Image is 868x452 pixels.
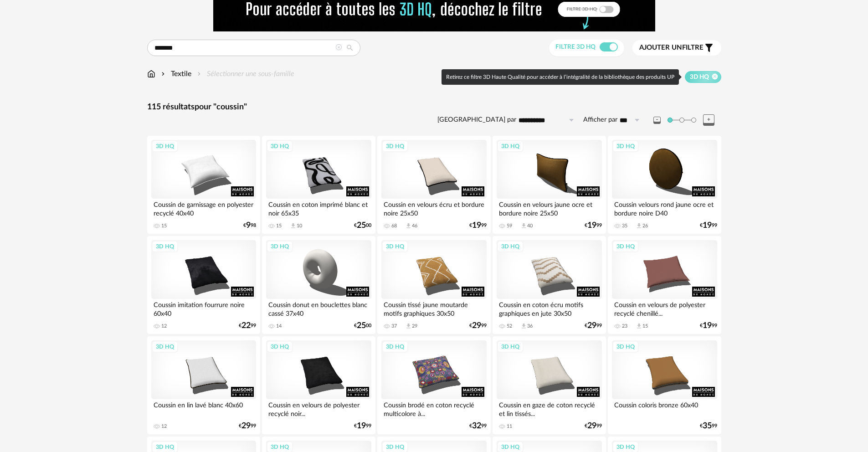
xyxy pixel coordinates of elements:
[382,241,408,252] div: 3D HQ
[622,323,627,329] div: 23
[152,140,178,152] div: 3D HQ
[147,136,260,234] a: 3D HQ Coussin de garnissage en polyester recyclé 40x40 15 €998
[276,323,282,329] div: 14
[377,336,490,435] a: 3D HQ Coussin brodé en coton recyclé multicolore à... €3299
[585,323,602,329] div: € 99
[267,241,293,252] div: 3D HQ
[497,199,601,217] div: Coussin en velours jaune ocre et bordure noire 25x50
[472,323,481,329] span: 29
[612,199,717,217] div: Coussin velours rond jaune ocre et bordure noire D40
[266,299,371,317] div: Coussin donut en bouclettes blanc cassé 37x40
[612,299,717,317] div: Coussin en velours de polyester recyclé chenillé...
[243,222,256,229] div: € 98
[147,236,260,334] a: 3D HQ Coussin imitation fourrure noire 60x40 12 €2299
[703,423,712,429] span: 35
[587,323,596,329] span: 29
[639,43,704,52] span: filtre
[161,323,167,329] div: 12
[381,299,486,317] div: Coussin tissé jaune moutarde motifs graphiques 30x50
[276,223,282,229] div: 15
[527,223,533,229] div: 40
[472,423,481,429] span: 32
[608,236,721,334] a: 3D HQ Coussin en velours de polyester recyclé chenillé... 23 Download icon 15 €1999
[704,42,714,53] span: Filter icon
[151,199,256,217] div: Coussin de garnissage en polyester recyclé 40x40
[497,299,601,317] div: Coussin en coton écru motifs graphiques en jute 30x50
[527,323,533,329] div: 36
[507,223,512,229] div: 59
[497,399,601,417] div: Coussin en gaze de coton recyclé et lin tissés...
[290,222,297,229] span: Download icon
[639,44,682,51] span: Ajouter un
[520,323,527,329] span: Download icon
[405,222,412,229] span: Download icon
[585,423,602,429] div: € 99
[239,423,256,429] div: € 99
[241,423,251,429] span: 29
[161,223,167,229] div: 15
[612,140,639,152] div: 3D HQ
[585,222,602,229] div: € 99
[497,241,524,252] div: 3D HQ
[297,223,302,229] div: 10
[612,399,717,417] div: Coussin coloris bronze 60x40
[377,236,490,334] a: 3D HQ Coussin tissé jaune moutarde motifs graphiques 30x50 37 Download icon 29 €2999
[472,222,481,229] span: 19
[636,222,642,229] span: Download icon
[700,323,717,329] div: € 99
[520,222,527,229] span: Download icon
[246,222,251,229] span: 9
[357,423,366,429] span: 19
[442,69,679,85] div: Retirez ce filtre 3D Haute Qualité pour accéder à l’intégralité de la bibliothèque des produits UP
[262,236,375,334] a: 3D HQ Coussin donut en bouclettes blanc cassé 37x40 14 €2500
[469,423,487,429] div: € 99
[612,241,639,252] div: 3D HQ
[700,222,717,229] div: € 99
[152,241,178,252] div: 3D HQ
[357,323,366,329] span: 25
[608,136,721,234] a: 3D HQ Coussin velours rond jaune ocre et bordure noire D40 35 Download icon 26 €1999
[159,69,167,79] img: svg+xml;base64,PHN2ZyB3aWR0aD0iMTYiIGhlaWdodD0iMTYiIHZpZXdCb3g9IjAgMCAxNiAxNiIgZmlsbD0ibm9uZSIgeG...
[507,323,512,329] div: 52
[151,299,256,317] div: Coussin imitation fourrure noire 60x40
[437,116,516,124] label: [GEOGRAPHIC_DATA] par
[493,336,606,435] a: 3D HQ Coussin en gaze de coton recyclé et lin tissés... 11 €2999
[152,341,178,353] div: 3D HQ
[493,136,606,234] a: 3D HQ Coussin en velours jaune ocre et bordure noire 25x50 59 Download icon 40 €1999
[382,341,408,353] div: 3D HQ
[151,399,256,417] div: Coussin en lin lavé blanc 40x60
[587,222,596,229] span: 19
[587,423,596,429] span: 29
[267,140,293,152] div: 3D HQ
[266,399,371,417] div: Coussin en velours de polyester recyclé noir...
[241,323,251,329] span: 22
[382,140,408,152] div: 3D HQ
[412,323,417,329] div: 29
[354,423,371,429] div: € 99
[497,341,524,353] div: 3D HQ
[147,102,721,113] div: 115 résultats
[377,136,490,234] a: 3D HQ Coussin en velours écru et bordure noire 25x50 68 Download icon 46 €1999
[381,399,486,417] div: Coussin brodé en coton recyclé multicolore à...
[497,140,524,152] div: 3D HQ
[262,336,375,435] a: 3D HQ Coussin en velours de polyester recyclé noir... €1999
[391,223,397,229] div: 68
[469,222,487,229] div: € 99
[262,136,375,234] a: 3D HQ Coussin en coton imprimé blanc et noir 65x35 15 Download icon 10 €2500
[391,323,397,329] div: 37
[703,323,712,329] span: 19
[147,69,155,79] img: svg+xml;base64,PHN2ZyB3aWR0aD0iMTYiIGhlaWdodD0iMTciIHZpZXdCb3g9IjAgMCAxNiAxNyIgZmlsbD0ibm9uZSIgeG...
[266,199,371,217] div: Coussin en coton imprimé blanc et noir 65x35
[608,336,721,435] a: 3D HQ Coussin coloris bronze 60x40 €3599
[412,223,417,229] div: 46
[636,323,642,329] span: Download icon
[622,223,627,229] div: 35
[161,423,167,430] div: 12
[632,40,721,56] button: Ajouter unfiltre Filter icon
[507,423,512,430] div: 11
[267,341,293,353] div: 3D HQ
[354,222,371,229] div: € 00
[405,323,412,329] span: Download icon
[642,323,648,329] div: 15
[612,341,639,353] div: 3D HQ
